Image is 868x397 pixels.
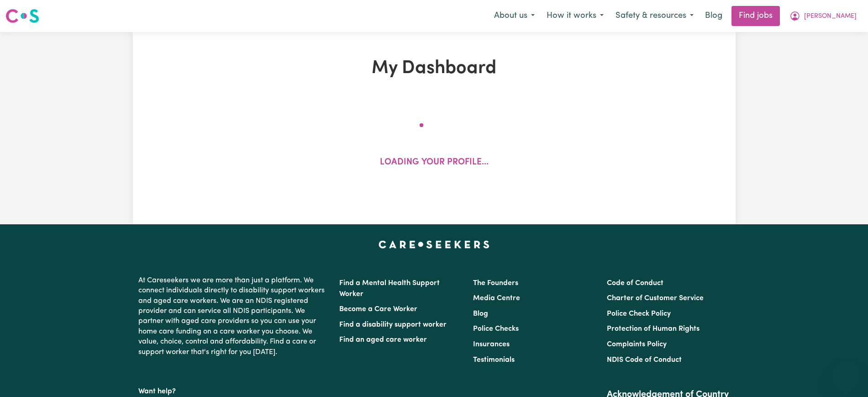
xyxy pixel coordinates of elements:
[473,280,518,287] a: The Founders
[473,325,519,333] a: Police Checks
[804,11,857,21] span: [PERSON_NAME]
[731,6,780,26] a: Find jobs
[473,341,510,348] a: Insurances
[5,5,39,26] a: Careseekers logo
[339,280,440,298] a: Find a Mental Health Support Worker
[607,325,700,333] a: Protection of Human Rights
[488,6,541,26] button: About us
[5,8,39,24] img: Careseekers logo
[541,6,610,26] button: How it works
[607,356,682,364] a: NDIS Code of Conduct
[831,360,861,390] iframe: Button to launch messaging window
[473,295,520,302] a: Media Centre
[607,280,663,287] a: Code of Conduct
[700,6,728,26] a: Blog
[239,58,630,79] h1: My Dashboard
[607,341,667,348] a: Complaints Policy
[339,321,447,328] a: Find a disability support worker
[138,383,328,397] p: Want help?
[610,6,700,26] button: Safety & resources
[339,336,427,344] a: Find an aged care worker
[380,156,489,169] p: Loading your profile...
[339,306,417,313] a: Become a Care Worker
[607,295,704,302] a: Charter of Customer Service
[784,6,863,26] button: My Account
[379,241,489,248] a: Careseekers home page
[473,356,515,364] a: Testimonials
[607,310,671,318] a: Police Check Policy
[138,272,328,361] p: At Careseekers we are more than just a platform. We connect individuals directly to disability su...
[473,310,488,318] a: Blog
